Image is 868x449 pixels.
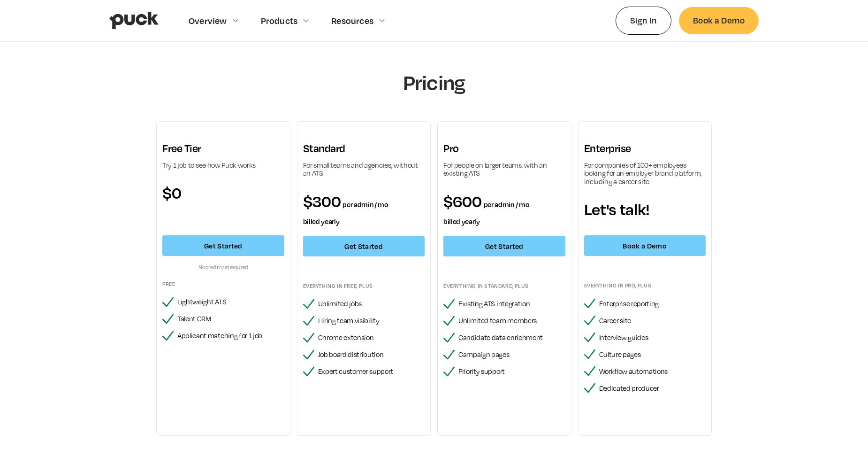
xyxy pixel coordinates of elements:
div: Job board distribution [318,350,425,359]
h3: Free Tier [162,142,284,155]
a: Book a Demo [584,235,706,256]
a: Get Started [303,236,425,256]
div: $0 [162,184,284,201]
div: Candidate data enrichment [458,333,565,342]
div: Everything in standard, plus [443,282,565,290]
h3: Pro [443,142,565,155]
div: Existing ATS integration [458,300,565,308]
a: Sign In [616,7,671,34]
div: No credit card required [162,263,284,271]
span: per admin / mo billed yearly [303,200,388,225]
div: Workflow automations [599,367,706,376]
div: Try 1 job to see how Puck works [162,161,284,170]
h1: Pricing [282,70,586,95]
div: Career site [599,317,706,325]
a: Book a Demo [679,7,759,34]
span: per admin / mo billed yearly [443,200,529,225]
a: Get Started [443,236,565,256]
div: Unlimited jobs [318,300,425,308]
div: For companies of 100+ employees looking for an employer brand platform, including a career site [584,161,706,186]
div: $300 [303,193,425,226]
div: Hiring team visibility [318,317,425,325]
div: Priority support [458,367,565,376]
div: Free [162,280,284,288]
div: Everything in FREE, plus [303,282,425,290]
div: $600 [443,193,565,226]
div: For people on larger teams, with an existing ATS [443,161,565,178]
div: For small teams and agencies, without an ATS [303,161,425,178]
div: Culture pages [599,350,706,359]
div: Chrome extension [318,333,425,342]
div: Talent CRM [177,315,284,323]
div: Lightweight ATS [177,298,284,306]
div: Campaign pages [458,350,565,359]
div: Interview guides [599,333,706,342]
div: Let's talk! [584,201,706,217]
div: Everything in pro, plus [584,282,706,289]
a: Get Started [162,235,284,256]
div: Overview [189,15,227,26]
div: Expert customer support [318,367,425,376]
div: Enterprise reporting [599,300,706,308]
h3: Standard [303,142,425,155]
div: Dedicated producer [599,384,706,393]
div: Products [261,15,298,26]
div: Applicant matching for 1 job [177,332,284,340]
div: Resources [331,15,373,26]
div: Unlimited team members [458,317,565,325]
h3: Enterprise [584,142,706,155]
